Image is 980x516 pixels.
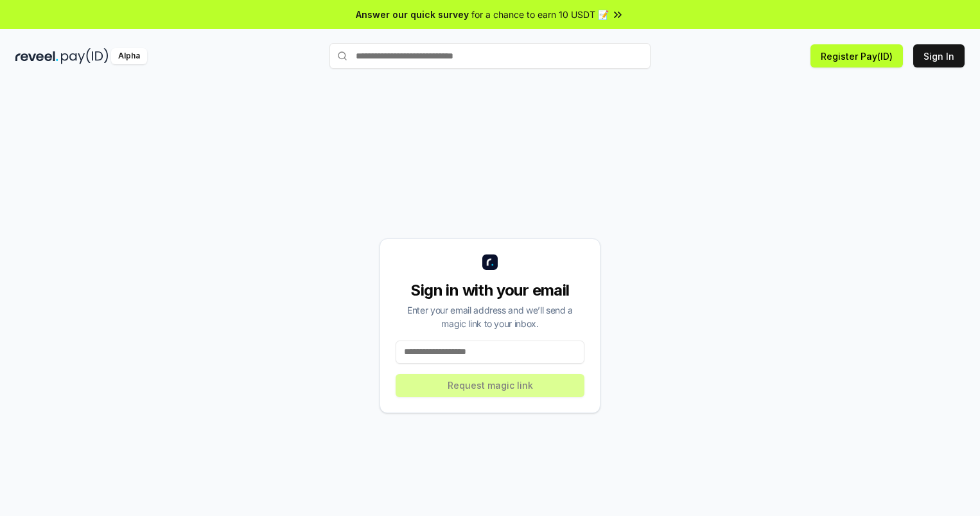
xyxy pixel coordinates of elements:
span: for a chance to earn 10 USDT 📝 [471,8,609,21]
img: pay_id [61,48,109,64]
div: Sign in with your email [396,280,584,301]
div: Alpha [111,48,147,64]
button: Sign In [913,44,965,67]
img: logo_small [482,254,498,270]
img: reveel_dark [15,48,58,64]
button: Register Pay(ID) [810,44,903,67]
div: Enter your email address and we’ll send a magic link to your inbox. [396,303,584,330]
span: Answer our quick survey [356,8,469,21]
